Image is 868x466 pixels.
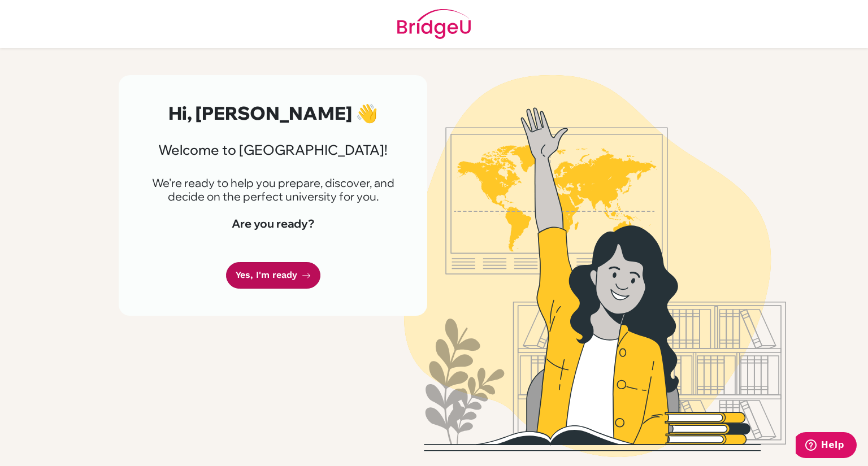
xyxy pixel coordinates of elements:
h2: Hi, [PERSON_NAME] 👋 [146,102,400,124]
h4: Are you ready? [146,217,400,230]
iframe: Opens a widget where you can find more information [796,432,857,460]
h3: Welcome to [GEOGRAPHIC_DATA]! [146,142,400,158]
a: Yes, I'm ready [226,262,320,289]
p: We're ready to help you prepare, discover, and decide on the perfect university for you. [146,176,400,203]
